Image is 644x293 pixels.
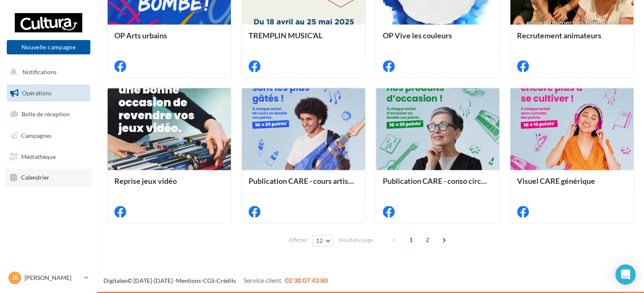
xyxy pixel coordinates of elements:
span: Opérations [22,89,51,97]
div: OP Arts urbains [114,31,224,48]
a: Digitaleo [103,277,127,284]
span: 1 [404,233,418,247]
div: Reprise jeux vidéo [114,177,224,194]
span: 12 [316,237,323,244]
span: Calendrier [21,174,49,181]
span: JR [12,274,18,282]
span: Médiathèque [21,153,56,160]
a: Campagnes [5,127,92,145]
a: Mentions [176,277,201,284]
a: Calendrier [5,169,92,186]
a: JR [PERSON_NAME] [7,270,90,286]
div: Publication CARE - cours artistiques et musicaux [249,177,358,194]
a: Opérations [5,84,92,102]
span: résultats/page [338,236,373,244]
div: Open Intercom Messenger [615,264,636,285]
span: Service client [244,276,281,284]
span: 2 [421,233,434,247]
span: Afficher [289,236,308,244]
div: Publication CARE - conso circulaire [383,177,492,194]
button: Nouvelle campagne [7,40,90,54]
span: © [DATE]-[DATE] - - - [103,277,328,284]
a: Crédits [216,277,236,284]
a: CGS [203,277,214,284]
a: Médiathèque [5,148,92,166]
p: [PERSON_NAME] [24,274,81,282]
div: Visuel CARE générique [517,177,627,194]
div: TREMPLIN MUSIC'AL [249,31,358,48]
div: Recrutement animateurs [517,31,627,48]
button: 12 [312,235,334,247]
button: Notifications [5,63,89,81]
span: Notifications [22,68,57,75]
span: 02 30 07 43 80 [285,276,328,284]
span: Boîte de réception [22,110,70,118]
a: Boîte de réception [5,105,92,123]
div: OP Vive les couleurs [383,31,492,48]
span: Campagnes [21,132,51,139]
